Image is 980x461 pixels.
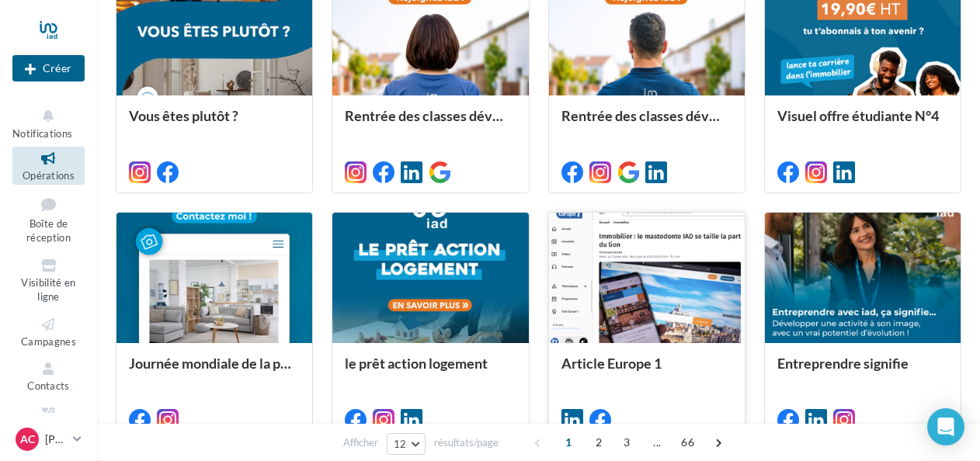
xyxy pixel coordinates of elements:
[20,432,35,447] span: AC
[129,108,300,139] div: Vous êtes plutôt ?
[777,355,948,386] div: Entreprendre signifie
[614,430,639,455] span: 3
[12,55,85,81] button: Créer
[556,430,581,455] span: 1
[45,432,67,447] p: [PERSON_NAME]
[12,402,85,440] a: Médiathèque
[12,127,72,140] span: Notifications
[23,169,75,182] span: Opérations
[12,357,85,395] a: Contacts
[12,147,85,185] a: Opérations
[27,380,70,392] span: Contacts
[12,191,85,248] a: Boîte de réception
[394,438,407,450] span: 12
[12,425,85,454] a: AC [PERSON_NAME]
[21,335,76,348] span: Campagnes
[12,313,85,351] a: Campagnes
[777,108,948,139] div: Visuel offre étudiante N°4
[26,217,71,244] span: Boîte de réception
[561,108,732,139] div: Rentrée des classes développement (conseiller)
[586,430,611,455] span: 2
[387,433,426,455] button: 12
[12,254,85,307] a: Visibilité en ligne
[21,276,75,303] span: Visibilité en ligne
[345,108,516,139] div: Rentrée des classes développement (conseillère)
[343,435,378,450] span: Afficher
[129,355,300,386] div: Journée mondiale de la photographie
[12,55,85,81] div: Nouvelle campagne
[675,430,700,455] span: 66
[345,355,516,386] div: le prêt action logement
[561,355,732,386] div: Article Europe 1
[434,435,499,450] span: résultats/page
[645,430,669,455] span: ...
[927,408,964,445] div: Open Intercom Messenger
